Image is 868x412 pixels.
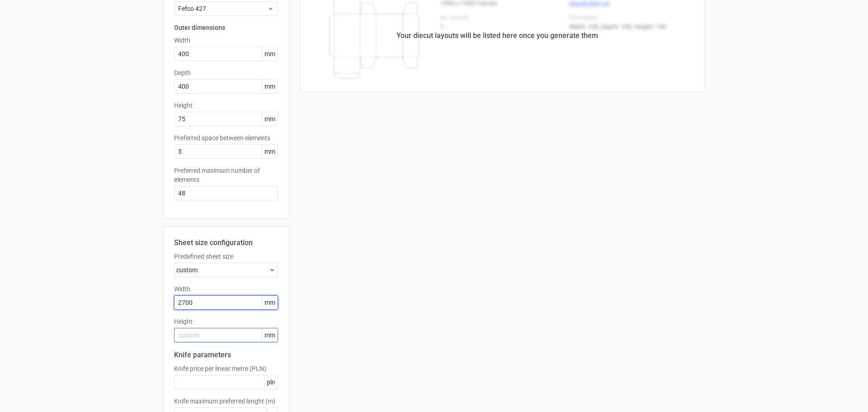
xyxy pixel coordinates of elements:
label: Height [174,101,278,110]
input: custom [174,328,278,342]
input: custom [174,295,278,310]
span: mm [262,47,278,61]
div: custom [174,263,278,277]
label: Preferred space between elements [174,133,278,142]
label: Predefined sheet size [174,252,278,261]
span: mm [262,145,278,158]
label: Knife price per linear metre (PLN) [174,364,278,373]
label: Preferred maximum number of elements [174,166,278,184]
span: pln [264,375,278,389]
span: mm [262,112,278,126]
label: Width [174,284,278,294]
span: mm [262,328,278,342]
span: mm [262,296,278,309]
div: Your diecut layouts will be listed here once you generate them [396,30,598,41]
h2: Knife parameters [174,350,278,360]
span: mm [262,80,278,93]
label: Depth [174,68,278,77]
h2: Sheet size configuration [174,237,278,248]
label: Knife maximum preferred lenght (m) [174,397,278,406]
label: Height [174,317,278,326]
h3: Outer dimensions [174,23,278,32]
label: Width [174,36,278,45]
span: Fefco 427 [178,4,267,13]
